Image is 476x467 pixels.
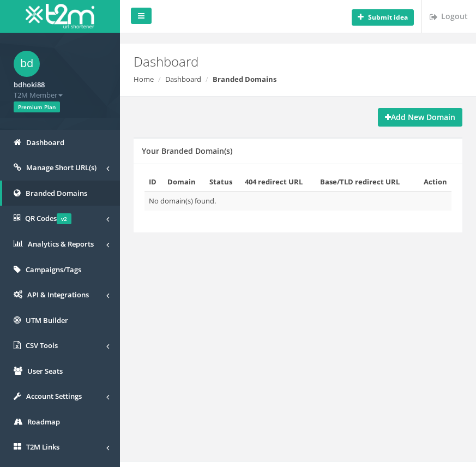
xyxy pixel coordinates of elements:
button: Submit idea [352,9,414,26]
img: T2M [26,4,94,28]
td: No domain(s) found. [144,191,451,211]
span: T2M Member [14,90,106,100]
span: QR Codes [25,213,71,223]
span: v2 [57,213,71,224]
strong: Add New Domain [385,112,455,122]
th: Domain [163,172,205,191]
span: Roadmap [27,417,60,427]
th: Action [415,172,451,191]
h5: Your Branded Domain(s) [142,147,232,155]
span: UTM Builder [26,315,68,325]
strong: Branded Domains [213,74,276,84]
a: Add New Domain [378,108,462,127]
a: bdhoki88 T2M Member [14,77,106,100]
th: Base/TLD redirect URL [316,172,415,191]
a: Home [134,74,154,84]
span: T2M Links [26,442,59,452]
span: Campaigns/Tags [26,265,81,274]
th: ID [144,172,163,191]
span: Analytics & Reports [28,239,94,249]
th: Status [205,172,240,191]
b: Submit idea [368,13,408,22]
span: bd [14,51,40,77]
span: Account Settings [26,391,82,401]
span: Branded Domains [26,188,87,198]
strong: bdhoki88 [14,80,45,89]
a: Dashboard [165,74,201,84]
th: 404 redirect URL [240,172,316,191]
span: Premium Plan [14,101,60,112]
span: CSV Tools [26,340,58,350]
span: User Seats [27,366,63,376]
span: Dashboard [26,137,64,147]
span: API & Integrations [27,290,89,300]
h2: Dashboard [134,55,462,69]
span: Manage Short URL(s) [26,163,97,172]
